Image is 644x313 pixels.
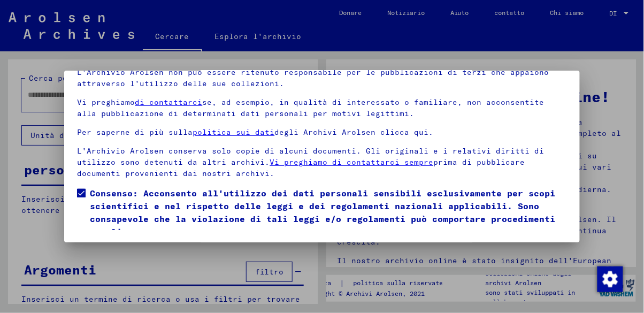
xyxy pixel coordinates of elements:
[77,146,544,167] font: L'Archivio Arolsen conserva solo copie di alcuni documenti. Gli originali e i relativi diritti di...
[77,97,135,107] font: Vi preghiamo
[77,127,193,137] font: Per saperne di più sulla
[193,127,274,137] a: politica sui dati
[597,266,623,292] img: Modifica consenso
[135,97,202,107] a: di contattarci
[270,157,433,167] a: Vi preghiamo di contattarci sempre
[90,188,555,237] font: Consenso: Acconsento all'utilizzo dei dati personali sensibili esclusivamente per scopi scientifi...
[77,97,544,118] font: se, ad esempio, in qualità di interessato o familiare, non acconsentite alla pubblicazione di det...
[77,157,525,178] font: prima di pubblicare documenti provenienti dai nostri archivi.
[597,266,623,292] div: Modifica consenso
[274,127,433,137] font: degli Archivi Arolsen clicca qui.
[77,22,554,88] font: Si prega di notare che questo portale sulla persecuzione nazista contiene dati sensibili relativi...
